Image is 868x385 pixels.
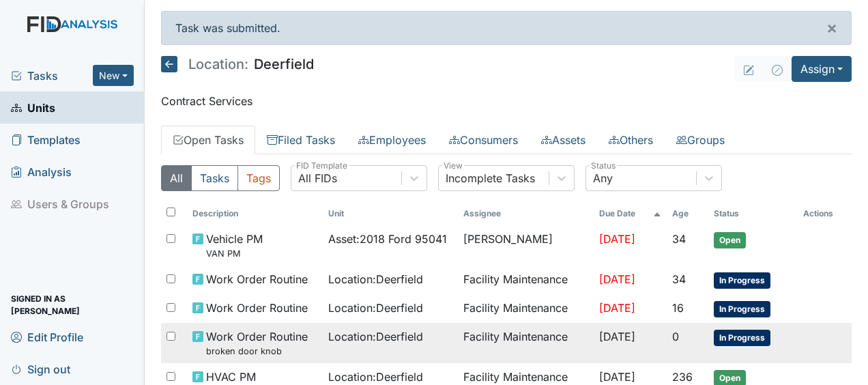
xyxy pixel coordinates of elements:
span: Asset : 2018 Ford 95041 [328,231,447,247]
span: In Progress [714,330,770,346]
th: Toggle SortBy [708,202,798,225]
span: In Progress [714,272,770,289]
small: VAN PM [206,247,263,260]
a: Open Tasks [161,126,255,154]
span: Work Order Routine [206,300,308,316]
span: Location : Deerfield [328,328,423,345]
th: Toggle SortBy [667,202,708,225]
button: Tags [237,165,280,191]
span: Location : Deerfield [328,300,423,316]
span: [DATE] [599,272,635,286]
td: Facility Maintenance [458,323,593,363]
th: Toggle SortBy [187,202,322,225]
h5: Deerfield [161,56,314,72]
span: 34 [672,272,686,286]
div: Type filter [161,165,280,191]
span: × [826,18,837,38]
span: 16 [672,301,684,315]
span: 236 [672,370,693,384]
span: In Progress [714,301,770,317]
a: Groups [665,126,736,154]
span: Units [11,97,55,118]
span: Templates [11,129,81,150]
th: Toggle SortBy [323,202,458,225]
span: Location : Deerfield [328,369,423,385]
button: × [813,12,851,44]
div: Incomplete Tasks [446,170,535,186]
a: Assets [530,126,597,154]
span: Vehicle PM VAN PM [206,231,263,260]
button: New [93,65,134,86]
th: Assignee [458,202,593,225]
span: Location : Deerfield [328,271,423,287]
button: All [161,165,192,191]
div: Any [593,170,613,186]
a: Employees [347,126,437,154]
span: Open [714,232,746,248]
button: Tasks [191,165,238,191]
small: broken door knob [206,345,308,358]
span: Location: [188,57,248,71]
td: Facility Maintenance [458,266,593,294]
button: Assign [792,56,852,82]
th: Actions [798,202,852,225]
span: 34 [672,232,686,246]
div: Task was submitted. [161,11,852,45]
a: Consumers [437,126,530,154]
div: All FIDs [298,170,337,186]
span: [DATE] [599,301,635,315]
input: Toggle All Rows Selected [167,208,175,216]
td: Facility Maintenance [458,294,593,323]
th: Toggle SortBy [594,202,667,225]
span: Signed in as [PERSON_NAME] [11,294,134,315]
span: Sign out [11,358,70,380]
span: Analysis [11,161,72,182]
td: [PERSON_NAME] [458,225,593,266]
p: Contract Services [161,93,852,109]
span: Edit Profile [11,326,83,347]
span: [DATE] [599,370,635,384]
a: Others [597,126,665,154]
span: [DATE] [599,232,635,246]
span: Work Order Routine [206,271,308,287]
span: Work Order Routine broken door knob [206,328,308,358]
span: [DATE] [599,330,635,343]
a: Filed Tasks [255,126,347,154]
a: Tasks [11,68,93,84]
span: 0 [672,330,679,343]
